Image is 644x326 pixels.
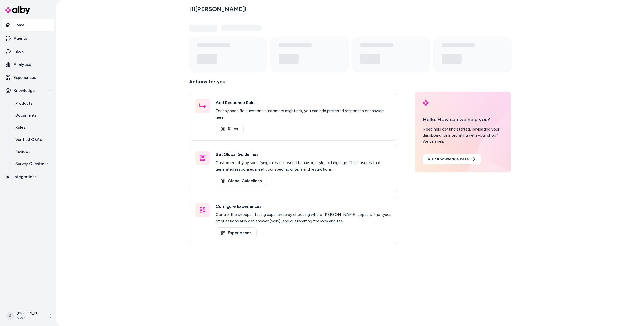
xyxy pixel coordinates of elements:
[14,22,24,28] p: Home
[216,211,392,224] p: Control the shopper-facing experience by choosing where [PERSON_NAME] appears, the types of quest...
[2,32,54,44] a: Agents
[14,174,37,180] p: Integrations
[14,48,24,54] p: Inbox
[10,158,54,170] a: Survey Questions
[216,99,392,106] h3: Add Response Rules
[216,108,392,121] p: For any specific questions customers might ask, you can add preferred responses or answers here.
[15,100,32,106] p: Products
[15,112,37,118] p: Documents
[216,159,392,173] p: Customize alby by specifying rules for overall behavior, style, or language. This ensures that ge...
[14,61,31,68] p: Analytics
[6,312,14,320] span: S
[10,97,54,109] a: Products
[17,311,39,316] p: [PERSON_NAME]
[216,151,392,158] h3: Set Global Guidelines
[216,124,244,134] a: Rules
[15,137,42,143] p: Verified Q&As
[2,45,54,57] a: Inbox
[10,134,54,146] a: Verified Q&As
[423,126,503,144] div: Need help getting started, navigating your dashboard, or integrating with your shop? We can help.
[216,176,267,186] a: Global Guidelines
[2,19,54,31] a: Home
[216,227,257,238] a: Experiences
[15,149,31,155] p: Reviews
[2,58,54,71] a: Analytics
[14,88,35,94] p: Knowledge
[423,100,429,106] img: alby Logo
[15,124,25,131] p: Rules
[2,85,54,97] button: Knowledge
[189,78,398,90] p: Actions for you
[423,154,481,164] a: Visit Knowledge Base
[2,72,54,84] a: Experiences
[189,5,247,13] h2: Hi [PERSON_NAME] !
[10,146,54,158] a: Reviews
[15,161,49,167] p: Survey Questions
[14,35,27,41] p: Agents
[10,109,54,121] a: Documents
[216,203,392,210] h3: Configure Experiences
[14,75,36,81] p: Experiences
[423,116,503,123] p: Hello. How can we help you?
[2,171,54,183] a: Integrations
[3,308,43,324] button: S[PERSON_NAME]QVC
[17,316,39,321] span: QVC
[5,6,30,14] img: alby Logo
[10,121,54,134] a: Rules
